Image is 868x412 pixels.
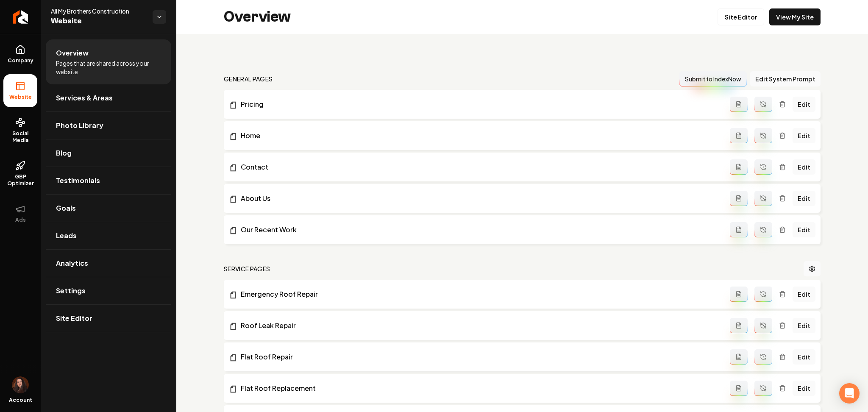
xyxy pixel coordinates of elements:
[730,287,748,302] button: Add admin page prompt
[56,286,86,296] span: Settings
[224,264,270,273] h2: Service Pages
[229,131,730,141] a: Home
[229,383,730,393] a: Flat Roof Replacement
[839,383,860,404] div: Open Intercom Messenger
[229,320,730,331] a: Roof Leak Repair
[3,197,37,230] button: Ads
[229,352,730,362] a: Flat Roof Repair
[4,57,37,64] span: Company
[46,167,171,194] a: Testimonials
[9,397,32,404] span: Account
[46,139,171,167] a: Blog
[793,349,815,365] a: Edit
[56,120,103,131] span: Photo Library
[12,376,29,393] button: Open user button
[793,222,815,237] a: Edit
[56,59,161,76] span: Pages that are shared across your website.
[46,84,171,111] a: Services & Areas
[12,376,29,393] img: Delfina Cavallaro
[56,313,92,323] span: Site Editor
[224,8,291,25] h2: Overview
[56,203,76,213] span: Goals
[793,97,815,112] a: Edit
[56,93,113,103] span: Services & Areas
[730,191,748,206] button: Add admin page prompt
[46,250,171,277] a: Analytics
[730,128,748,143] button: Add admin page prompt
[51,15,146,27] span: Website
[793,318,815,333] a: Edit
[6,94,35,100] span: Website
[229,289,730,299] a: Emergency Roof Repair
[51,7,146,15] span: All My Brothers Construction
[730,159,748,175] button: Add admin page prompt
[46,305,171,332] a: Site Editor
[730,381,748,396] button: Add admin page prompt
[3,111,37,150] a: Social Media
[793,381,815,396] a: Edit
[229,99,730,109] a: Pricing
[3,154,37,194] a: GBP Optimizer
[679,71,747,86] button: Submit to IndexNow
[730,349,748,365] button: Add admin page prompt
[56,175,100,186] span: Testimonials
[56,231,77,241] span: Leads
[46,277,171,304] a: Settings
[12,217,29,223] span: Ads
[730,318,748,333] button: Add admin page prompt
[56,258,88,268] span: Analytics
[224,75,273,83] h2: general pages
[56,148,72,158] span: Blog
[750,71,821,86] button: Edit System Prompt
[718,8,764,25] a: Site Editor
[769,8,821,25] a: View My Site
[46,112,171,139] a: Photo Library
[3,38,37,71] a: Company
[793,159,815,175] a: Edit
[793,191,815,206] a: Edit
[229,162,730,172] a: Contact
[46,195,171,222] a: Goals
[3,130,37,144] span: Social Media
[56,48,89,58] span: Overview
[793,128,815,143] a: Edit
[229,225,730,235] a: Our Recent Work
[13,10,28,24] img: Rebolt Logo
[793,287,815,302] a: Edit
[730,97,748,112] button: Add admin page prompt
[730,222,748,237] button: Add admin page prompt
[46,222,171,249] a: Leads
[229,193,730,203] a: About Us
[3,173,37,187] span: GBP Optimizer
